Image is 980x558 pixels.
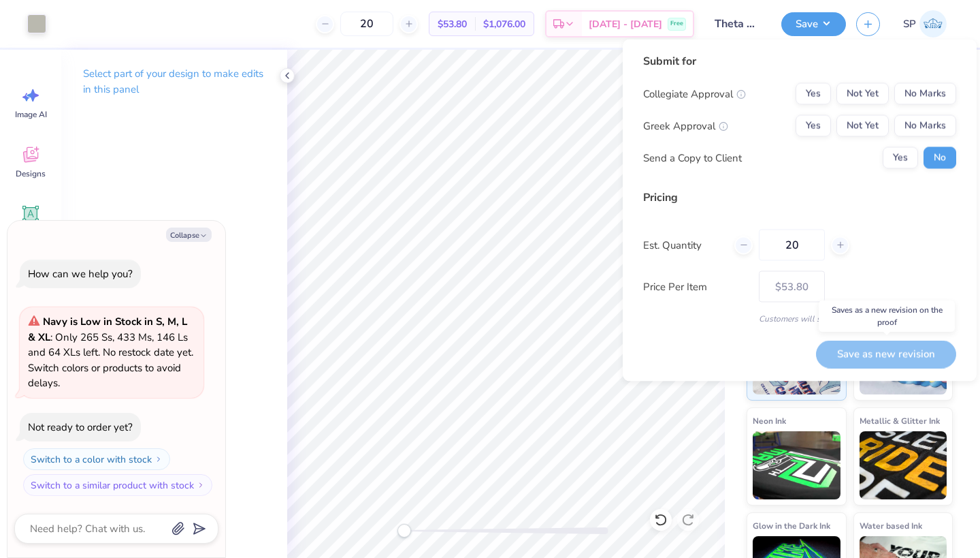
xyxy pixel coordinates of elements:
button: Not Yet [836,83,889,105]
button: Yes [796,83,831,105]
label: Est. Quantity [643,237,724,253]
span: Metallic & Glitter Ink [860,414,940,428]
span: SP [903,16,916,32]
div: Greek Approval [643,118,728,134]
button: Yes [796,115,831,137]
span: $53.80 [438,17,467,31]
div: Not ready to order yet? [28,420,133,434]
button: Switch to a color with stock [23,448,170,470]
div: Saves as a new revision on the proof [819,300,955,332]
span: : Only 265 Ss, 433 Ms, 146 Ls and 64 XLs left. No restock date yet. Switch colors or products to ... [28,315,193,390]
div: Customers will see this price on HQ. [643,313,956,325]
button: No Marks [894,115,956,137]
label: Price Per Item [643,279,749,294]
a: SP [897,10,953,37]
div: Collegiate Approval [643,86,746,102]
span: [DATE] - [DATE] [589,17,662,31]
span: Neon Ink [753,414,786,428]
span: Free [670,19,683,29]
button: Save [781,12,846,36]
span: Designs [16,168,46,179]
button: Collapse [166,228,212,242]
button: No [924,147,956,169]
img: Stephen Peralta [919,10,947,37]
input: – – [340,12,393,36]
button: Yes [883,147,918,169]
div: Pricing [643,189,956,206]
button: Switch to a similar product with stock [23,474,212,496]
button: No Marks [894,83,956,105]
div: How can we help you? [28,267,133,281]
img: Switch to a similar product with stock [197,481,205,489]
div: Submit for [643,53,956,69]
span: Water based Ink [860,518,922,533]
button: Not Yet [836,115,889,137]
p: Select part of your design to make edits in this panel [83,66,265,97]
span: $1,076.00 [483,17,525,31]
img: Switch to a color with stock [154,455,163,463]
input: Untitled Design [704,10,771,37]
img: Neon Ink [753,431,840,499]
strong: Navy is Low in Stock in S, M, L & XL [28,315,187,344]
input: – – [759,230,825,261]
span: Image AI [15,109,47,120]
img: Metallic & Glitter Ink [860,431,947,499]
div: Accessibility label [397,524,411,538]
div: Send a Copy to Client [643,150,742,166]
span: Glow in the Dark Ink [753,518,830,533]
